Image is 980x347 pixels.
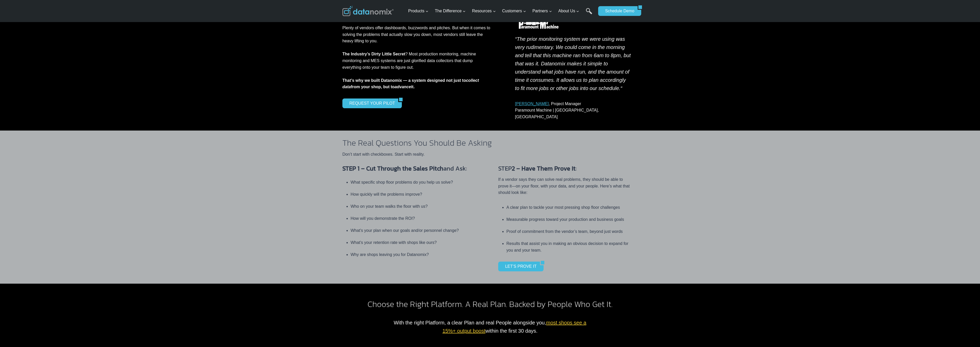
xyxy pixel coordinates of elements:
li: What’s your retention rate with shops like ours? [351,236,478,249]
span: Customers [502,8,526,14]
span: Partners [532,8,552,14]
em: collect data [342,78,479,89]
li: Measurable progress toward your production and business goals [506,213,631,225]
p: With the right Platform, a clear Plan and real People alongside you, within the first 30 days. [383,319,597,335]
li: What’s your plan when our goals and/or personnel change? [351,224,478,236]
nav: Primary Navigation [406,3,596,19]
a: most shops see a 15%+ output boost [443,320,586,334]
a: LET’S PROVE IT [498,262,540,271]
p: Don’t start with checkboxes. Start with reality. [342,151,634,158]
li: Why are shops leaving you for Datanomix? [351,249,478,261]
li: What specific shop floor problems do you help us solve? [351,176,478,188]
h2: Choose the Right Platform. A Real Plan. Backed by People Who Get It. [342,300,638,308]
li: A clear plan to tackle your most pressing shop floor challenges [506,204,631,213]
h3: and Ask: [342,164,478,173]
li: How will you demonstrate the ROI? [351,212,478,224]
a: REQUEST YOUR PILOT [342,98,398,108]
a: [PERSON_NAME] [515,102,549,106]
img: Datanomix [342,6,394,16]
h2: The Real Questions You Should Be Asking [342,139,634,147]
strong: 2 – Have Them Prove It [512,164,576,173]
h3: STEP : [498,164,631,173]
li: Who on your team walks the floor with us? [351,200,478,212]
em: “The prior monitoring system we were using was very rudimentary. We could come in the morning and... [515,36,631,91]
li: How quickly will the problems improve? [351,188,478,200]
em: advance [395,85,411,89]
a: Search [586,8,592,19]
span: About Us [558,8,579,14]
span: Resources [472,8,496,14]
a: Schedule Demo [598,6,638,16]
p: Plenty of vendors offer dashboards, buzzwords and pitches. But when it comes to solving the probl... [342,25,493,90]
li: Results that assist you in making an obvious decision to expand for you and your team. [506,237,631,253]
strong: STEP 1 – Cut Through the Sales Pitch [342,164,443,173]
p: , Project Manager Paramount Machine | [GEOGRAPHIC_DATA], [GEOGRAPHIC_DATA] [515,101,631,120]
p: If a vendor says they can solve real problems, they should be able to prove it—on your floor, wit... [498,176,631,196]
strong: That’s why we built Datanomix — a system designed not just to from your shop, but to it. [342,78,479,89]
span: Products [408,8,428,14]
strong: The Industry’s Dirty Little Secret [342,52,405,56]
li: Proof of commitment from the vendor’s team, beyond just words [506,225,631,237]
span: The Difference [435,8,466,14]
